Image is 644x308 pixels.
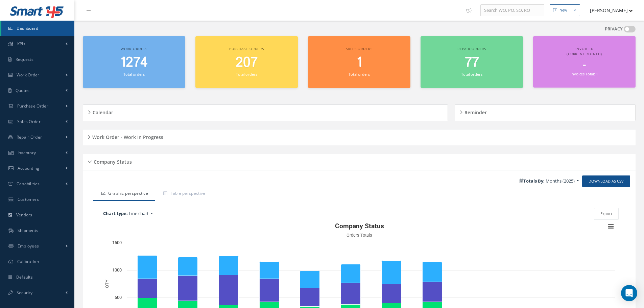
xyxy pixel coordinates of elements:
[382,260,401,284] path: July, 429. Work orders received.
[129,210,149,216] span: Line chart
[300,288,320,306] path: May, 342. Work orders closed.
[341,283,361,304] path: June, 398. Work orders closed.
[605,26,623,32] label: PRIVACY
[90,132,163,140] h5: Work Order - Work In Progress
[100,209,266,219] a: Chart type: Line chart
[462,108,487,116] h5: Reminder
[138,279,157,298] path: January, 351. Work orders closed.
[16,56,33,62] span: Requests
[17,119,41,124] span: Sales Order
[120,53,148,72] span: 1274
[18,228,39,233] span: Shipments
[92,157,132,165] h5: Company Status
[546,178,575,184] span: Months (2025)
[571,71,598,76] small: Invoices Total: 1
[382,284,401,303] path: July, 349. Work orders closed.
[91,108,113,116] h5: Calendar
[18,196,39,202] span: Customers
[423,282,442,302] path: August, 363. Work orders closed.
[17,25,39,31] span: Dashboard
[260,279,279,302] path: April, 418. Work orders closed.
[457,46,486,51] span: Repair orders
[138,255,157,279] path: January, 429. Work orders received.
[575,46,594,51] span: Invoiced
[93,187,155,201] a: Graphic perspective
[583,58,586,72] span: -
[349,72,369,77] small: Total orders
[16,88,30,93] span: Quotes
[18,150,36,156] span: Inventory
[178,276,198,301] path: February, 453. Work orders closed.
[1,21,74,36] a: Dashboard
[17,41,25,47] span: KPIs
[308,36,410,88] a: Sales orders 1 Total orders
[195,36,298,88] a: Purchase orders 207 Total orders
[104,280,110,288] text: QTY
[550,4,580,16] button: New
[17,259,39,264] span: Calibration
[16,212,32,218] span: Vendors
[18,243,39,249] span: Employees
[112,240,122,245] text: 1500
[347,233,372,238] text: Orders Totals
[533,36,636,88] a: Invoiced (Current Month) - Invoices Total: 1
[346,46,372,51] span: Sales orders
[461,72,482,77] small: Total orders
[335,222,384,230] text: Company Status
[480,4,544,17] input: Search WO, PO, SO, RO
[16,274,33,280] span: Defaults
[567,51,602,56] span: (Current Month)
[103,210,128,216] b: Chart type:
[621,285,637,301] div: Open Intercom Messenger
[178,257,198,276] path: February, 339. Work orders received.
[219,275,239,305] path: March, 549. Work orders closed.
[357,53,362,72] span: 1
[17,134,42,140] span: Repair Order
[421,36,523,88] a: Repair orders 77 Total orders
[18,165,40,171] span: Accounting
[123,72,144,77] small: Total orders
[236,53,258,72] span: 207
[17,72,40,78] span: Work Order
[516,176,582,186] a: Totals By: Months (2025)
[606,222,616,231] button: View chart menu, Company Status
[17,181,40,187] span: Capabilities
[236,72,257,77] small: Total orders
[83,36,185,88] a: Work orders 1274 Total orders
[112,267,122,273] text: 1000
[115,295,122,300] text: 500
[465,53,479,72] span: 77
[219,256,239,275] path: March, 350. Work orders received.
[229,46,264,51] span: Purchase orders
[300,270,320,288] path: May, 313. Work orders received.
[121,46,147,51] span: Work orders
[582,175,630,187] a: Download as CSV
[17,103,48,109] span: Purchase Order
[520,178,545,184] b: Totals By:
[594,208,619,220] button: Export
[583,4,633,17] button: [PERSON_NAME]
[423,262,442,282] path: August, 366. Work orders received.
[260,261,279,279] path: April, 320. Work orders received.
[341,264,361,283] path: June, 341. Work orders received.
[559,7,567,13] div: New
[17,290,32,295] span: Security
[155,187,212,201] a: Table perspective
